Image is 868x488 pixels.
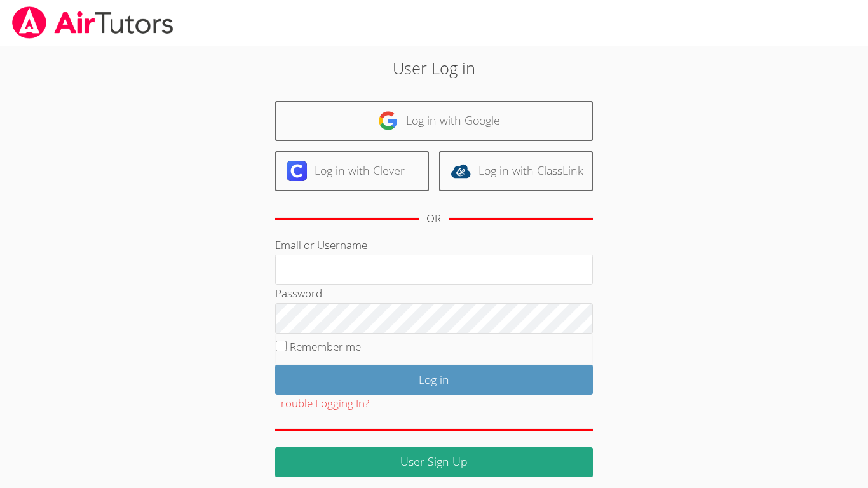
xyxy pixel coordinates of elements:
img: classlink-logo-d6bb404cc1216ec64c9a2012d9dc4662098be43eaf13dc465df04b49fa7ab582.svg [451,161,471,181]
h2: User Log in [200,56,668,80]
a: User Sign Up [275,447,593,477]
img: clever-logo-6eab21bc6e7a338710f1a6ff85c0baf02591cd810cc4098c63d3a4b26e2feb20.svg [287,161,307,181]
a: Log in with Clever [275,151,429,191]
div: OR [426,210,441,228]
label: Remember me [290,339,361,354]
a: Log in with Google [275,101,593,141]
input: Log in [275,365,593,395]
label: Email or Username [275,238,367,252]
label: Password [275,286,322,301]
img: airtutors_banner-c4298cdbf04f3fff15de1276eac7730deb9818008684d7c2e4769d2f7ddbe033.png [11,6,175,39]
a: Log in with ClassLink [439,151,593,191]
button: Trouble Logging In? [275,395,369,413]
img: google-logo-50288ca7cdecda66e5e0955fdab243c47b7ad437acaf1139b6f446037453330a.svg [378,111,398,131]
